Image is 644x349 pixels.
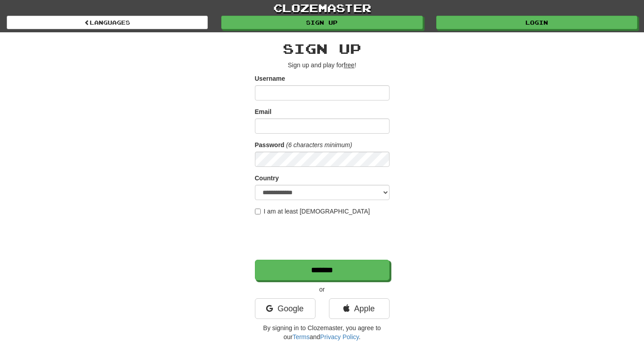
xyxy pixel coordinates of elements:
p: Sign up and play for ! [255,61,390,70]
label: Email [255,107,272,116]
a: Sign up [221,16,422,29]
a: Privacy Policy [320,333,359,340]
p: By signing in to Clozemaster, you agree to our and . [255,323,390,341]
a: Login [436,16,637,29]
a: Terms [293,333,310,340]
h2: Sign up [255,41,390,56]
a: Languages [7,16,208,29]
a: Apple [329,298,390,319]
a: Google [255,298,315,319]
label: Country [255,174,279,183]
label: I am at least [DEMOGRAPHIC_DATA] [255,207,370,216]
em: (6 characters minimum) [286,141,352,148]
label: Password [255,140,285,149]
iframe: reCAPTCHA [255,220,391,255]
u: free [344,61,355,69]
label: Username [255,74,285,83]
p: or [255,285,390,294]
input: I am at least [DEMOGRAPHIC_DATA] [255,209,261,214]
